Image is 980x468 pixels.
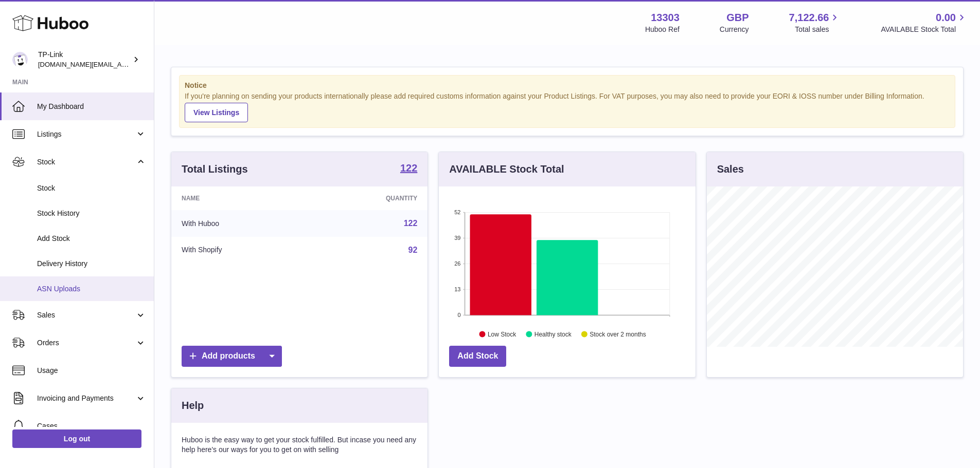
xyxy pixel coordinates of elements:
[534,330,572,338] text: Healthy stock
[488,330,516,338] text: Low Stock
[37,209,146,218] span: Stock History
[37,259,146,269] span: Delivery History
[881,11,968,34] a: 0.00 AVAILABLE Stock Total
[182,162,248,176] h3: Total Listings
[720,25,749,34] div: Currency
[449,162,564,176] h3: AVAILABLE Stock Total
[38,60,205,68] span: [DOMAIN_NAME][EMAIL_ADDRESS][DOMAIN_NAME]
[37,310,135,320] span: Sales
[37,421,146,431] span: Cases
[185,81,950,90] strong: Notice
[171,186,310,210] th: Name
[182,346,282,367] a: Add products
[400,163,417,175] a: 122
[37,366,146,376] span: Usage
[590,330,646,338] text: Stock over 2 months
[795,25,841,34] span: Total sales
[455,286,461,292] text: 13
[651,11,680,25] strong: 13303
[449,346,506,367] a: Add Stock
[185,91,950,122] div: If you're planning on sending your products internationally please add required customs informati...
[171,237,310,264] td: With Shopify
[37,394,135,403] span: Invoicing and Payments
[37,338,135,348] span: Orders
[455,260,461,267] text: 26
[185,103,248,122] a: View Listings
[881,25,968,34] span: AVAILABLE Stock Total
[12,52,28,67] img: purchase.uk@tp-link.com
[182,435,417,455] p: Huboo is the easy way to get your stock fulfilled. But incase you need any help here's our ways f...
[936,11,956,25] span: 0.00
[38,50,131,69] div: TP-Link
[182,399,204,413] h3: Help
[404,219,418,228] a: 122
[37,129,135,139] span: Listings
[455,235,461,241] text: 39
[458,312,461,318] text: 0
[645,25,680,34] div: Huboo Ref
[12,429,141,448] a: Log out
[37,234,146,244] span: Add Stock
[408,246,418,254] a: 92
[37,157,135,167] span: Stock
[726,11,749,25] strong: GBP
[717,162,744,176] h3: Sales
[310,186,428,210] th: Quantity
[171,210,310,237] td: With Huboo
[37,183,146,193] span: Stock
[400,163,417,173] strong: 122
[37,102,146,111] span: My Dashboard
[455,209,461,215] text: 52
[789,11,841,34] a: 7,122.66 Total sales
[37,284,146,294] span: ASN Uploads
[789,11,829,25] span: 7,122.66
